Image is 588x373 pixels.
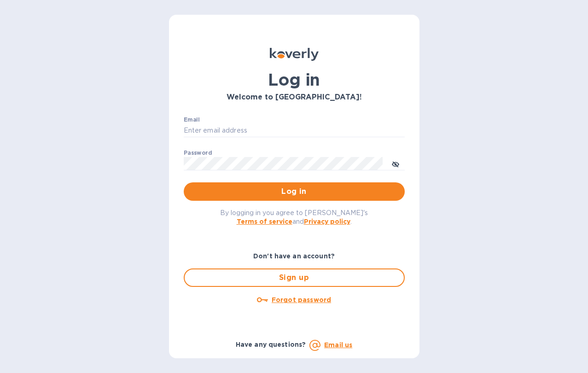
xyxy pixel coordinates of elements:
[324,341,352,349] a: Email us
[184,93,405,102] h3: Welcome to [GEOGRAPHIC_DATA]!
[184,117,200,122] label: Email
[184,150,212,156] label: Password
[184,182,405,201] button: Log in
[237,218,292,225] a: Terms of service
[191,186,397,197] span: Log in
[253,252,335,260] b: Don't have an account?
[272,296,331,303] u: Forgot password
[192,272,396,283] span: Sign up
[184,124,405,138] input: Enter email address
[386,154,405,173] button: toggle password visibility
[184,268,405,287] button: Sign up
[270,48,319,61] img: Koverly
[304,218,350,225] a: Privacy policy
[184,70,405,89] h1: Log in
[220,209,368,225] span: By logging in you agree to [PERSON_NAME]'s and .
[236,341,306,348] b: Have any questions?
